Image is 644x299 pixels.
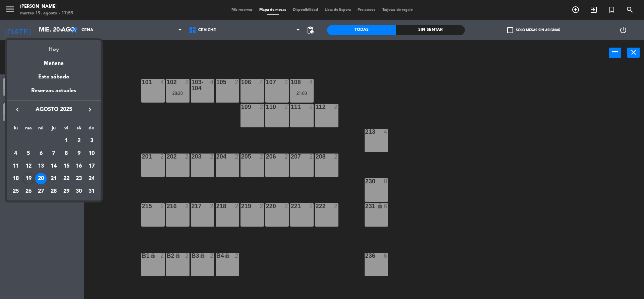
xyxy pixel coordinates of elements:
td: 31 de agosto de 2025 [85,185,98,198]
div: 17 [86,161,97,172]
button: keyboard_arrow_right [84,105,96,114]
td: 23 de agosto de 2025 [73,172,86,185]
div: 14 [48,161,59,172]
th: lunes [9,124,22,135]
th: jueves [47,124,60,135]
div: 19 [23,173,34,184]
td: 4 de agosto de 2025 [9,147,22,160]
td: 12 de agosto de 2025 [22,160,35,173]
td: 30 de agosto de 2025 [73,185,86,198]
th: miércoles [35,124,47,135]
td: 26 de agosto de 2025 [22,185,35,198]
td: 25 de agosto de 2025 [9,185,22,198]
td: 28 de agosto de 2025 [47,185,60,198]
div: 29 [61,186,72,197]
div: 3 [86,135,97,146]
td: 22 de agosto de 2025 [60,172,73,185]
td: 10 de agosto de 2025 [85,147,98,160]
td: 14 de agosto de 2025 [47,160,60,173]
div: 30 [73,186,85,197]
div: 4 [10,148,21,159]
td: 18 de agosto de 2025 [9,172,22,185]
button: keyboard_arrow_left [11,105,23,114]
div: 25 [10,186,21,197]
div: 22 [61,173,72,184]
td: 9 de agosto de 2025 [73,147,86,160]
td: 19 de agosto de 2025 [22,172,35,185]
div: 11 [10,161,21,172]
td: 1 de agosto de 2025 [60,134,73,147]
i: keyboard_arrow_right [86,106,94,114]
div: 6 [35,148,47,159]
div: 21 [48,173,59,184]
td: 27 de agosto de 2025 [35,185,47,198]
td: 21 de agosto de 2025 [47,172,60,185]
td: 8 de agosto de 2025 [60,147,73,160]
td: 16 de agosto de 2025 [73,160,86,173]
div: 16 [73,161,85,172]
div: 1 [61,135,72,146]
th: domingo [85,124,98,135]
div: 18 [10,173,21,184]
td: 24 de agosto de 2025 [85,172,98,185]
td: AGO. [9,134,60,147]
div: 26 [23,186,34,197]
div: 2 [73,135,85,146]
th: martes [22,124,35,135]
i: keyboard_arrow_left [13,106,21,114]
div: 12 [23,161,34,172]
div: 24 [86,173,97,184]
td: 5 de agosto de 2025 [22,147,35,160]
div: 5 [23,148,34,159]
td: 15 de agosto de 2025 [60,160,73,173]
div: 31 [86,186,97,197]
div: 13 [35,161,47,172]
div: 9 [73,148,85,159]
div: Reservas actuales [7,86,101,100]
td: 17 de agosto de 2025 [85,160,98,173]
td: 13 de agosto de 2025 [35,160,47,173]
div: Este sábado [7,68,101,86]
div: 20 [35,173,47,184]
div: 27 [35,186,47,197]
td: 3 de agosto de 2025 [85,134,98,147]
div: Mañana [7,54,101,68]
div: Hoy [7,40,101,54]
th: viernes [60,124,73,135]
td: 29 de agosto de 2025 [60,185,73,198]
td: 11 de agosto de 2025 [9,160,22,173]
td: 20 de agosto de 2025 [35,172,47,185]
td: 2 de agosto de 2025 [73,134,86,147]
div: 10 [86,148,97,159]
div: 23 [73,173,85,184]
div: 28 [48,186,59,197]
div: 15 [61,161,72,172]
span: agosto 2025 [23,105,84,114]
div: 8 [61,148,72,159]
td: 6 de agosto de 2025 [35,147,47,160]
div: 7 [48,148,59,159]
td: 7 de agosto de 2025 [47,147,60,160]
th: sábado [73,124,86,135]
